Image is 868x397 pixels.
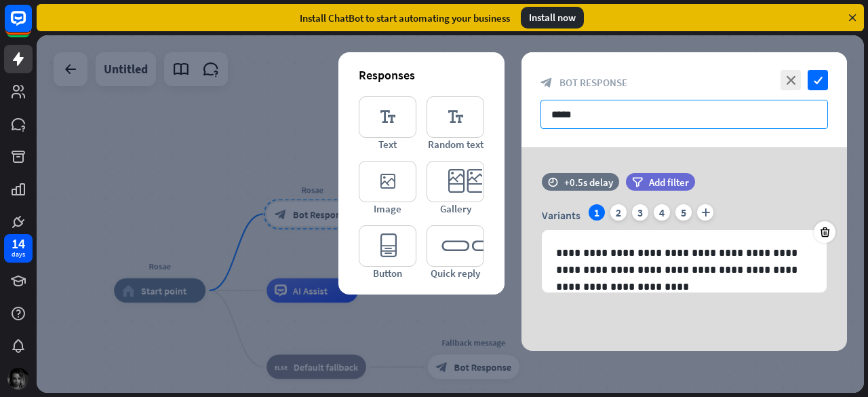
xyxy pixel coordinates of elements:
span: Add filter [649,176,689,189]
i: check [808,70,828,90]
i: plus [697,204,713,221]
div: 14 [12,238,25,250]
div: 5 [675,204,692,221]
div: 3 [632,204,648,221]
div: Install ChatBot to start automating your business [300,12,510,24]
div: 4 [654,204,670,221]
div: +0.5s delay [564,176,613,189]
button: Open LiveChat chat widget [11,5,52,46]
i: block_bot_response [540,77,553,89]
div: Install now [521,7,584,29]
div: 2 [610,204,627,221]
span: Variants [542,208,580,222]
i: time [548,177,558,187]
div: 1 [589,204,605,221]
i: filter [632,177,643,187]
a: 14 days [4,234,33,263]
i: close [781,70,801,90]
div: days [12,250,25,259]
span: Bot Response [559,76,627,89]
